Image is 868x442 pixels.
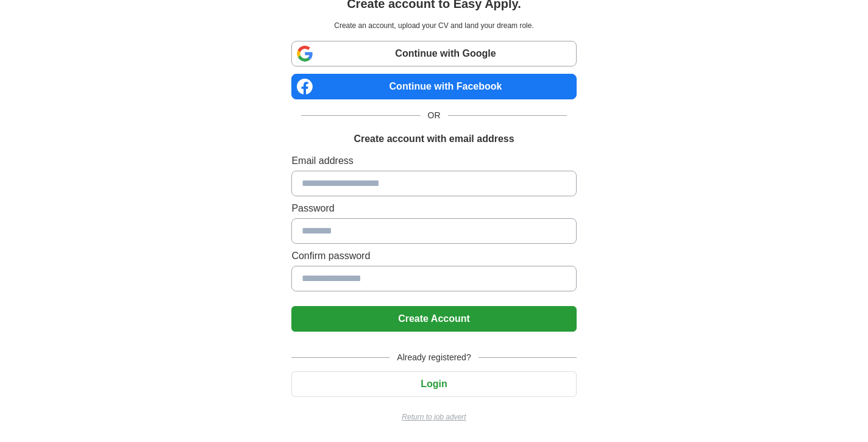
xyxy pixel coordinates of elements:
a: Login [291,379,576,389]
a: Continue with Google [291,41,576,66]
button: Login [291,371,576,397]
h1: Create account with email address [354,132,514,146]
span: Already registered? [390,351,478,364]
label: Email address [291,154,576,168]
label: Password [291,201,576,216]
label: Confirm password [291,249,576,263]
p: Create an account, upload your CV and land your dream role. [294,20,574,31]
a: Return to job advert [291,412,576,422]
a: Continue with Facebook [291,74,576,99]
button: Create Account [291,306,576,332]
span: OR [421,109,448,122]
